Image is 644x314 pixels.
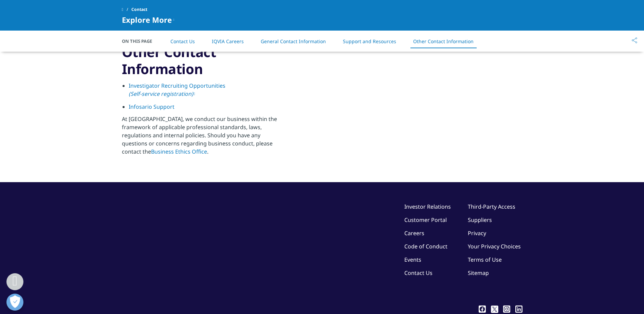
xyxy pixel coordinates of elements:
a: Terms of Use [468,256,502,263]
a: Third-Party Access [468,203,515,210]
h3: Other Contact Information [122,43,287,77]
span: Contact [131,3,147,16]
button: Open Preferences [6,294,23,311]
a: Support and Resources [343,38,396,45]
a: Privacy [468,229,486,237]
a: General Contact Information [261,38,326,45]
a: Sitemap [468,269,489,277]
em: (Self-service registration) [129,90,193,98]
a: IQVIA Careers [212,38,244,45]
a: Infosario Support [129,103,174,110]
img: Iqvia Human data science [310,38,509,165]
a: Customer Portal [404,216,447,224]
span: Explore More [122,16,172,24]
a: Events [404,256,421,263]
a: Investor Relations [404,203,451,210]
a: Your Privacy Choices [468,243,522,250]
a: Contact Us [404,269,433,277]
a: Suppliers [468,216,492,224]
a: Code of Conduct [404,243,447,250]
p: At [GEOGRAPHIC_DATA], we conduct our business within the framework of applicable professional sta... [122,115,287,160]
a: Careers [404,229,424,237]
a: Investigator Recruiting Opportunities (Self-service registration) [129,82,225,98]
a: Other Contact Information [413,38,474,45]
a: Business Ethics Office [151,148,207,155]
a: Contact Us [170,38,195,45]
span: On This Page [122,38,159,45]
